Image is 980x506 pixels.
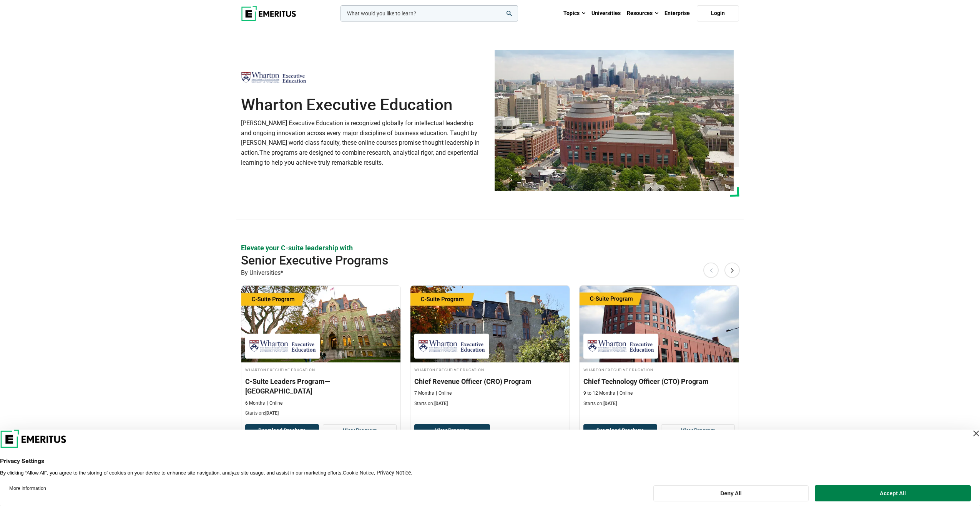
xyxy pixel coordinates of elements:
[241,286,400,420] a: Leadership Course by Wharton Executive Education - October 27, 2025 Wharton Executive Education W...
[414,400,566,407] p: Starts on:
[603,401,617,406] span: [DATE]
[583,377,735,386] h3: Chief Technology Officer (CTO) Program
[724,263,740,278] button: Next
[580,286,739,411] a: Technology Course by Wharton Executive Education - December 4, 2025 Wharton Executive Education W...
[241,286,400,362] img: C-Suite Leaders Program—Middle East | Online Leadership Course
[267,400,282,407] p: Online
[434,401,448,406] span: [DATE]
[245,410,397,417] p: Starts on:
[245,377,397,396] h3: C-Suite Leaders Program—[GEOGRAPHIC_DATA]
[414,390,434,397] p: 7 Months
[245,400,265,407] p: 6 Months
[414,377,566,386] h3: Chief Revenue Officer (CRO) Program
[245,366,397,373] h4: Wharton Executive Education
[583,390,615,397] p: 9 to 12 Months
[241,253,689,268] h2: Senior Executive Programs
[418,337,485,355] img: Wharton Executive Education
[323,424,397,437] a: View Program
[249,337,316,355] img: Wharton Executive Education
[410,286,570,362] img: Chief Revenue Officer (CRO) Program | Online Business Management Course
[241,69,306,86] img: Wharton Executive Education
[587,337,654,355] img: Wharton Executive Education
[414,366,566,373] h4: Wharton Executive Education
[265,410,279,416] span: [DATE]
[436,390,452,397] p: Online
[241,268,739,278] p: By Universities*
[241,243,739,253] p: Elevate your C-suite leadership with
[583,424,657,437] button: Download Brochure
[341,5,518,21] input: woocommerce-product-search-field-0
[661,424,735,437] a: View Program
[495,50,734,191] img: Wharton Executive Education
[580,286,739,362] img: Chief Technology Officer (CTO) Program | Online Technology Course
[697,5,739,21] a: Login
[583,400,735,407] p: Starts on:
[414,424,490,437] a: View Program
[410,286,570,411] a: Business Management Course by Wharton Executive Education - December 3, 2025 Wharton Executive Ed...
[617,390,633,397] p: Online
[703,263,719,278] button: Previous
[245,424,319,437] button: Download Brochure
[583,366,735,373] h4: Wharton Executive Education
[241,118,485,167] p: [PERSON_NAME] Executive Education is recognized globally for intellectual leadership and ongoing ...
[241,95,485,114] h1: Wharton Executive Education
